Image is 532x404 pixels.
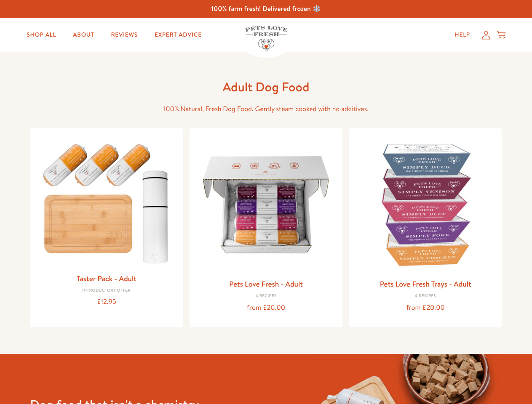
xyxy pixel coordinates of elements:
h1: Adult Dog Food [131,79,401,95]
div: from £20.00 [356,302,495,314]
div: 4 Recipes [356,294,495,299]
img: Pets Love Fresh [245,26,287,51]
img: Pets Love Fresh - Adult [196,135,336,274]
a: Pets Love Fresh Trays - Adult [380,279,471,289]
img: Pets Love Fresh Trays - Adult [356,135,495,274]
div: Introductory Offer [37,288,176,293]
div: 4 Recipes [196,294,336,299]
a: Pets Love Fresh - Adult [229,279,303,289]
a: Reviews [104,27,144,43]
a: Expert Advice [148,27,209,43]
div: from £20.00 [196,302,336,314]
a: Taster Pack - Adult [77,273,136,284]
a: Help [448,27,477,43]
span: 100% Natural, Fresh Dog Food. Gently steam cooked with no additives. [163,104,369,114]
a: About [66,27,101,43]
div: £12.95 [37,296,176,308]
a: Shop All [20,27,63,43]
img: Taster Pack - Adult [37,135,176,268]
